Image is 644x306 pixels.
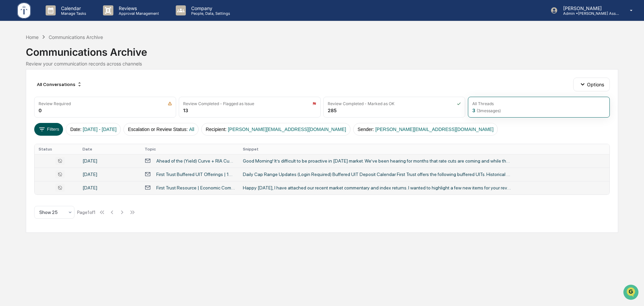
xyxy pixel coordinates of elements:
[186,11,233,16] p: People, Data, Settings
[77,210,96,215] div: Page 1 of 1
[243,172,511,177] div: Daily Cap Range Updates (Login Required) Buffered UIT Deposit Calendar First Trust offers the fol...
[243,185,511,190] div: Happy [DATE], I have attached our recent market commentary and index returns. I wanted to highlig...
[228,127,346,132] span: [PERSON_NAME][EMAIL_ADDRESS][DOMAIN_NAME]
[7,133,12,138] div: 🔎
[375,127,493,132] span: [PERSON_NAME][EMAIL_ADDRESS][DOMAIN_NAME]
[23,51,110,58] div: Start new chat
[113,5,162,11] p: Reviews
[39,107,42,113] div: 0
[183,101,254,106] div: Review Completed - Flagged as Issue
[13,92,19,97] img: 1746055101610-c473b297-6a78-478c-a979-82029cc54cd1
[113,11,162,16] p: Approval Management
[312,101,316,106] img: icon
[4,117,46,129] a: 🖐️Preclearance
[457,101,461,106] img: icon
[46,117,86,129] a: 🗄️Attestations
[47,148,81,154] a: Powered byPylon
[26,61,618,67] div: Review your communication records across channels
[189,127,195,132] span: All
[83,127,117,132] span: [DATE] - [DATE]
[353,123,498,136] button: Sender:[PERSON_NAME][EMAIL_ADDRESS][DOMAIN_NAME]
[83,172,137,177] div: [DATE]
[13,132,42,139] span: Data Lookup
[7,120,12,125] div: 🖐️
[7,14,122,25] p: How can we help?
[34,79,85,90] div: All Conversations
[83,185,137,190] div: [DATE]
[328,107,337,113] div: 285
[141,144,239,154] th: Topic
[34,123,63,136] button: Filters
[49,120,54,125] div: 🗄️
[39,101,71,106] div: Review Required
[26,34,39,40] div: Home
[183,107,188,113] div: 13
[168,101,172,106] img: icon
[78,144,141,154] th: Date
[477,108,501,113] span: ( 3 messages)
[243,158,511,164] div: Good Morning! It’s difficult to be proactive in [DATE] market. We’ve been hearing for months that...
[13,119,43,126] span: Preclearance
[623,284,641,302] iframe: Open customer support
[558,5,620,11] p: [PERSON_NAME]
[23,58,85,63] div: We're available if you need us!
[56,11,90,16] p: Manage Tasks
[26,41,618,58] div: Communications Archive
[49,34,103,40] div: Communications Archive
[104,73,122,81] button: See all
[472,107,501,113] div: 3
[472,101,494,106] div: All Threads
[56,91,58,97] span: •
[239,144,609,154] th: Snippet
[55,119,83,126] span: Attestations
[83,158,137,164] div: [DATE]
[21,91,54,97] span: [PERSON_NAME]
[328,101,394,106] div: Review Completed - Marked as OK
[156,158,235,164] div: Ahead of the (Yield) Curve + RIA Customs 9/10
[156,172,235,177] div: First Trust Buffered UIT Offerings | 15 Months, 2 Years | SPY, QQQ, IWM, SMH®
[201,123,351,136] button: Recipient:[PERSON_NAME][EMAIL_ADDRESS][DOMAIN_NAME]
[7,51,19,63] img: 1746055101610-c473b297-6a78-478c-a979-82029cc54cd1
[16,1,32,20] img: logo
[67,148,81,154] span: Pylon
[59,91,73,97] span: [DATE]
[573,78,610,91] button: Options
[56,5,90,11] p: Calendar
[558,11,620,16] p: Admin • [PERSON_NAME] Asset Management LLC
[156,185,235,190] div: First Trust Resource | Economic Commentary | McGarel's September Market Minute | Index Returns
[7,75,45,80] div: Past conversations
[4,129,45,141] a: 🔎Data Lookup
[114,53,122,61] button: Start new chat
[123,123,199,136] button: Escalation or Review Status:All
[186,5,233,11] p: Company
[35,144,78,154] th: Status
[7,85,17,96] img: Cameron Burns
[66,123,121,136] button: Date:[DATE] - [DATE]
